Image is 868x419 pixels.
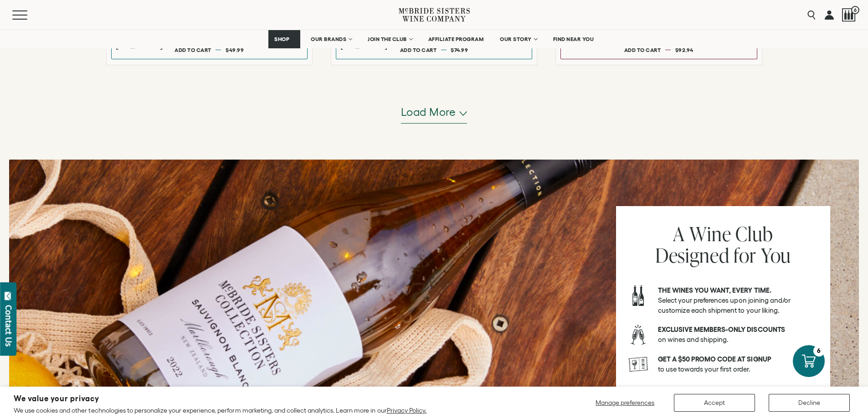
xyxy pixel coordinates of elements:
[689,220,731,247] span: Wine
[658,286,771,294] strong: The wines you want, every time.
[655,242,729,269] span: Designed
[734,242,756,269] span: for
[12,10,45,20] button: Mobile Menu Trigger
[596,399,654,406] span: Manage preferences
[675,47,693,53] span: $92.94
[553,36,594,42] span: FIND NEAR YOU
[311,36,346,42] span: OUR BRANDS
[336,41,532,59] button: Add to cart $74.99
[590,394,660,412] button: Manage preferences
[673,220,685,247] span: A
[735,220,773,247] span: Club
[368,36,407,42] span: JOIN THE CLUB
[851,6,859,14] span: 6
[175,43,211,57] div: Add to cart
[658,354,818,374] p: to use towards your first order.
[451,47,468,53] span: $74.99
[226,47,244,53] span: $49.99
[14,406,426,414] p: We use cookies and other technologies to personalize your experience, perform marketing, and coll...
[274,36,290,42] span: SHOP
[268,30,300,48] a: SHOP
[658,326,785,333] strong: Exclusive members-only discounts
[769,394,850,412] button: Decline
[813,345,825,357] div: 6
[500,36,532,42] span: OUR STORY
[401,102,467,124] button: Load more
[428,36,484,42] span: AFFILIATE PROGRAM
[305,30,357,48] a: OUR BRANDS
[4,305,13,347] div: Contact Us
[111,41,308,59] button: Add to cart $49.99
[547,30,600,48] a: FIND NEAR YOU
[494,30,543,48] a: OUR STORY
[761,242,791,269] span: You
[674,394,755,412] button: Accept
[422,30,490,48] a: AFFILIATE PROGRAM
[658,325,818,345] p: on wines and shipping.
[14,395,426,403] h2: We value your privacy
[362,30,418,48] a: JOIN THE CLUB
[387,407,426,414] a: Privacy Policy.
[658,285,818,316] p: Select your preferences upon joining and/or customize each shipment to your liking.
[400,43,437,57] div: Add to cart
[658,355,771,363] strong: Get a $50 promo code at signup
[401,104,456,120] span: Load more
[624,43,661,57] div: Add to cart
[560,41,757,59] button: Add to cart $92.94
